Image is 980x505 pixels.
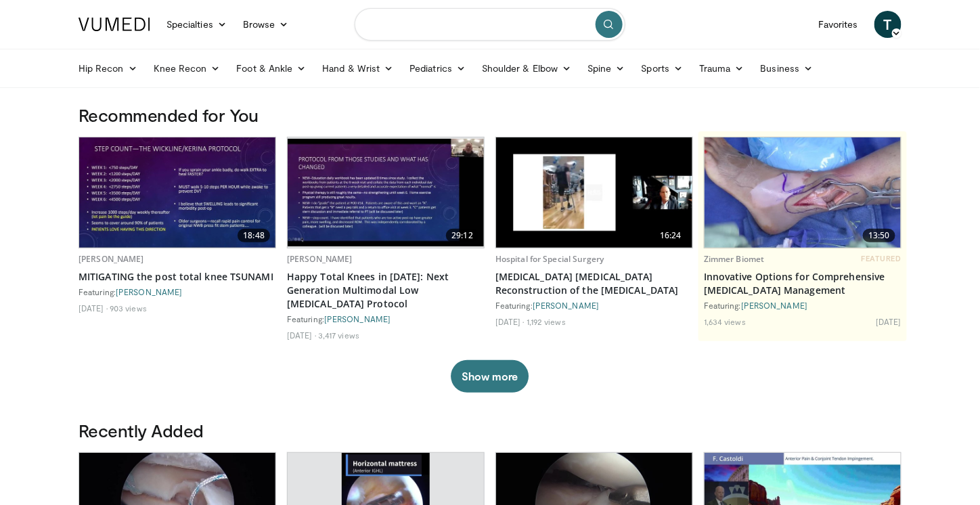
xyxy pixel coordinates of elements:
span: FEATURED [862,254,901,263]
li: [DATE] [287,330,316,341]
span: 18:48 [238,229,270,242]
a: Sports [633,55,692,82]
a: Business [753,55,822,82]
div: Featuring: [79,286,276,297]
img: 532e59bd-e831-4b9f-98bc-fbe2839454c6.620x360_q85_upscale.jpg [496,137,692,248]
a: [PERSON_NAME] [287,253,353,265]
img: 15a641e8-da01-460f-bb56-9fcee578ff9a.620x360_q85_upscale.jpg [79,137,275,248]
a: 16:24 [496,137,692,248]
a: Favorites [810,11,866,38]
a: Trauma [691,55,753,82]
div: Featuring: [287,313,485,324]
li: 903 views [110,303,147,313]
li: [DATE] [79,303,108,313]
a: Pediatrics [401,55,474,82]
a: Hospital for Special Surgery [495,253,604,265]
a: Happy Total Knees in [DATE]: Next Generation Multimodal Low [MEDICAL_DATA] Protocol [287,270,485,311]
a: [PERSON_NAME] [116,287,182,297]
span: 13:50 [863,229,895,242]
span: 16:24 [654,229,687,242]
img: VuMedi Logo [79,18,150,31]
li: [DATE] [876,316,901,327]
a: [MEDICAL_DATA] [MEDICAL_DATA] Reconstruction of the [MEDICAL_DATA] [495,270,693,297]
button: Show more [451,360,529,393]
a: Knee Recon [146,55,229,82]
a: [PERSON_NAME] [741,301,807,310]
a: [PERSON_NAME] [79,253,144,265]
a: Zimmer Biomet [704,253,765,265]
a: 18:48 [79,137,275,248]
a: MITIGATING the post total knee TSUNAMI [79,270,276,284]
a: Innovative Options for Comprehensive [MEDICAL_DATA] Management [704,270,901,297]
input: Search topics, interventions [355,8,625,41]
span: 29:12 [446,229,478,242]
a: Hand & Wrist [314,55,401,82]
a: Browse [235,11,297,38]
a: Spine [579,55,633,82]
div: Featuring: [704,300,901,311]
li: 1,192 views [527,316,566,327]
a: [PERSON_NAME] [533,301,599,310]
a: [PERSON_NAME] [324,314,391,324]
a: T [874,11,901,38]
li: 3,417 views [318,330,359,341]
li: [DATE] [495,316,525,327]
h3: Recommended for You [79,104,901,126]
a: 13:50 [705,137,901,248]
a: Foot & Ankle [229,55,315,82]
img: ce164293-0bd9-447d-b578-fc653e6584c8.620x360_q85_upscale.jpg [705,137,901,248]
h3: Recently Added [79,420,901,441]
a: 29:12 [288,137,484,248]
a: Hip Recon [70,55,146,82]
a: Shoulder & Elbow [474,55,579,82]
img: cc9b8303-ab7d-44b8-b3b3-fd9d6a821719.620x360_q85_upscale.jpg [288,139,484,246]
li: 1,634 views [704,316,746,327]
div: Featuring: [495,300,693,311]
a: Specialties [158,11,235,38]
